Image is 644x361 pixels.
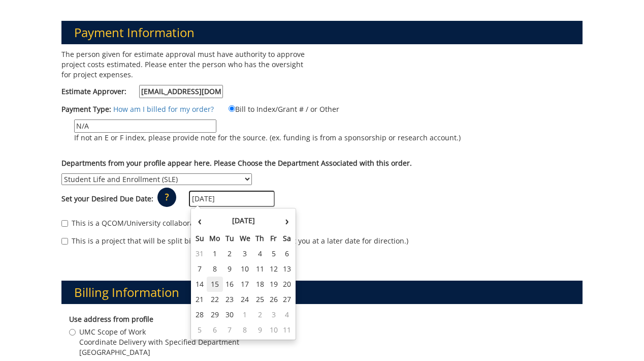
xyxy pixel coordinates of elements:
th: Fr [267,231,280,246]
p: The person given for estimate approval must have authority to approve project costs estimated. Pl... [61,49,314,80]
td: 22 [207,292,223,307]
td: 2 [253,307,267,322]
td: 15 [207,277,223,292]
input: This is a project that will be split billed. (BMC Creative will contact you at a later date for d... [61,238,68,245]
td: 8 [207,261,223,277]
th: Th [253,231,267,246]
td: 17 [237,277,253,292]
td: 10 [237,261,253,277]
th: Mo [207,231,223,246]
label: Payment Type: [61,104,111,114]
span: Coordinate Delivery with Specified Department [79,337,239,347]
td: 3 [237,246,253,261]
label: This is a QCOM/University collaborative project. [61,218,234,228]
input: If not an E or F index, please provide note for the source. (ex. funding is from a sponsorship or... [74,119,216,133]
td: 25 [253,292,267,307]
a: How am I billed for my order? [113,104,214,114]
td: 3 [267,307,280,322]
td: 31 [193,246,207,261]
td: 10 [267,322,280,338]
p: ? [157,188,176,207]
td: 14 [193,277,207,292]
th: Sa [280,231,294,246]
td: 20 [280,277,294,292]
td: 18 [253,277,267,292]
td: 7 [193,261,207,277]
td: 2 [223,246,237,261]
th: Su [193,231,207,246]
th: [DATE] [207,210,280,231]
th: We [237,231,253,246]
td: 1 [237,307,253,322]
td: 24 [237,292,253,307]
td: 5 [193,322,207,338]
td: 19 [267,277,280,292]
td: 21 [193,292,207,307]
h3: Payment Information [61,21,583,44]
h3: Billing Information [61,281,583,304]
td: 9 [253,322,267,338]
b: Use address from profile [69,314,153,324]
label: Set your Desired Due Date: [61,194,153,204]
th: Tu [223,231,237,246]
td: 26 [267,292,280,307]
td: 29 [207,307,223,322]
input: This is a QCOM/University collaborative project. [61,220,68,227]
th: › [280,210,294,231]
p: If not an E or F index, please provide note for the source. (ex. funding is from a sponsorship or... [74,133,461,143]
label: Bill to Index/Grant # / or Other [216,103,339,114]
td: 4 [253,246,267,261]
td: 4 [280,307,294,322]
td: 12 [267,261,280,277]
input: Estimate Approver: [139,85,223,98]
span: UMC Scope of Work [79,327,239,337]
td: 16 [223,277,237,292]
label: Departments from your profile appear here. Please Choose the Department Associated with this order. [61,158,412,168]
td: 13 [280,261,294,277]
td: 11 [253,261,267,277]
td: 28 [193,307,207,322]
td: 7 [223,322,237,338]
td: 9 [223,261,237,277]
span: [GEOGRAPHIC_DATA] [79,347,239,357]
input: Bill to Index/Grant # / or Other [229,105,235,112]
td: 5 [267,246,280,261]
input: MM/DD/YYYY [189,191,275,207]
td: 1 [207,246,223,261]
label: Estimate Approver: [61,85,223,98]
td: 23 [223,292,237,307]
td: 27 [280,292,294,307]
label: This is a project that will be split billed. (BMC Creative will contact you at a later date for d... [61,236,408,246]
td: 6 [207,322,223,338]
td: 11 [280,322,294,338]
td: 8 [237,322,253,338]
td: 6 [280,246,294,261]
th: ‹ [193,210,207,231]
td: 30 [223,307,237,322]
input: UMC Scope of Work Coordinate Delivery with Specified Department [GEOGRAPHIC_DATA] [69,329,76,336]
